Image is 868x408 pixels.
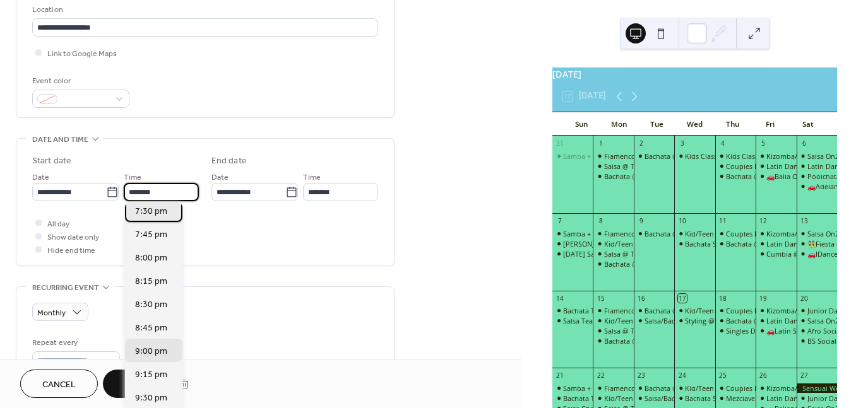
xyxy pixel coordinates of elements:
div: Latin Dance@ToD [756,161,796,171]
div: Kid/Teen Classes [685,229,739,238]
div: Kid/Teen Classes [604,393,658,403]
span: Time [124,171,141,184]
span: Cancel [42,378,76,392]
div: Mezclave @Shrine 🎵 [726,393,794,403]
div: Salsa Team💃🏻 [563,316,607,325]
span: Date and time [32,133,88,146]
div: 8 [597,216,605,225]
div: Kid/Teen Classes [604,239,658,248]
div: Bachata Team💃🏻 [552,306,593,315]
div: Kid/Teen Classes [593,239,633,248]
div: Bachata @ TDP [645,306,694,315]
div: 🚗Baila OKC [756,172,796,181]
div: Latin Dance@ToD [756,239,796,248]
div: Couples Bachata @TDP [726,229,802,238]
div: Kizomba/Kompa @TDP [766,306,842,315]
div: Bachata @ TBB [715,172,756,181]
div: 21 [556,371,564,380]
span: 9:30 pm [135,392,167,405]
div: 16 [637,294,646,303]
div: Kid/Teen Classes [674,306,715,315]
div: Salsa @ TDP [593,326,633,335]
div: Styling @TBB [674,316,715,325]
div: Styling @TBB [685,316,727,325]
div: Sunday Salsa @GG [552,249,593,259]
div: Kid/Teen Classes [593,393,633,403]
div: Salsa/Bachata @LFC [645,393,710,403]
div: Bachata @ TDP [645,383,694,393]
div: Singles Dance @ToD [715,326,756,335]
div: Bachata Team💃🏻 [552,393,593,403]
div: Salsa @ TDP [604,161,644,171]
div: Cumbia @ Elote [766,249,818,259]
div: [DATE] [552,67,837,81]
div: Bachata @ TDP [634,151,674,161]
div: Flamenco @SDB [604,306,657,315]
div: Kizomba/Kompa @TDP [756,306,796,315]
div: Salsa @ TDP [604,249,644,259]
div: Kid/Teen Classes [674,383,715,393]
div: 5 [759,139,768,148]
a: Cancel [20,370,98,398]
div: Cumbia @ Elote [756,249,796,259]
div: Sun [562,112,600,136]
div: Latin Dance Connect Group [797,161,837,171]
div: Afro Social @LFC [797,326,837,335]
button: Save [103,370,168,398]
div: Latin Dance@[PERSON_NAME] [766,316,865,325]
div: Salsa/Bachata @LFC [645,316,710,325]
div: Bachata Social @TBB [674,239,715,248]
div: Singles Dance @[PERSON_NAME] [726,326,833,335]
div: Kizomba/Kompa @TDP [756,151,796,161]
div: 👯Fiesta @TGD [797,239,837,248]
div: Kid/Teen Classes [685,383,739,393]
div: Latin Dance@[PERSON_NAME] [766,393,865,403]
div: Event color [32,74,127,88]
div: Rueda @ GG [552,239,593,248]
div: Kizomba/Kompa @TDP [756,229,796,238]
div: Couples Bachata @TDP [726,161,802,171]
span: All day [47,218,69,231]
div: 20 [800,294,809,303]
div: Salsa/Bachata @LFC [634,316,674,325]
div: 👯Fiesta @TGD [807,239,857,248]
div: Junior Dance w/LFC [797,306,837,315]
span: 9:15 pm [135,368,167,382]
div: 17 [678,294,687,303]
div: BS Social @TBB [797,336,837,346]
div: Wed [676,112,714,136]
div: Bachata @ TDP [634,383,674,393]
div: 3 [678,139,687,148]
div: Bachata Team💃🏻 [563,393,617,403]
div: Start date [32,154,71,168]
div: Couples Bachata @TDP [726,306,802,315]
span: 8:00 pm [135,252,167,265]
span: 9:00 pm [135,345,167,358]
div: Flamenco @SDB [604,383,657,393]
div: Latin Dance@[PERSON_NAME] [766,239,865,248]
div: Samba + Kizomba [552,229,593,238]
span: Date [32,171,49,184]
div: Couples Bachata @TDP [715,229,756,238]
div: Kid/Teen Classes [593,316,633,325]
div: 11 [718,216,727,225]
div: Samba + Kizomba [563,383,621,393]
div: Flamenco @SDB [593,306,633,315]
div: 13 [800,216,809,225]
span: Date [211,171,229,184]
div: Salsa/Bachata @LFC [634,393,674,403]
div: Kid/Teen Classes [674,229,715,238]
div: Kid/Teen Classes [604,316,658,325]
div: 23 [637,371,646,380]
div: Bachata @ TBB [726,172,775,181]
div: 26 [759,371,768,380]
div: Thu [713,112,751,136]
div: Junior Dance w/LFC [797,393,837,403]
div: 12 [759,216,768,225]
span: Hide end time [47,244,95,257]
div: Location [32,3,376,16]
div: Couples Bachata @TDP [715,383,756,393]
div: Mon [600,112,638,136]
div: Salsa @ TDP [593,249,633,259]
div: Kids Classes [674,151,715,161]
